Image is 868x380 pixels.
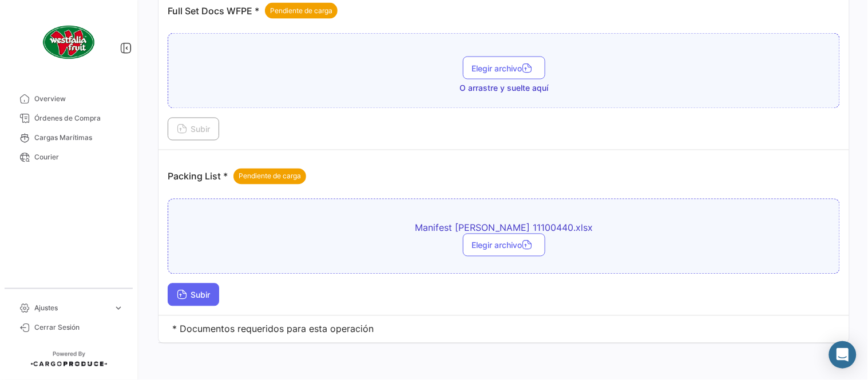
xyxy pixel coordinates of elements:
p: Full Set Docs WFPE * [168,3,338,19]
div: Abrir Intercom Messenger [829,341,857,369]
p: Packing List * [168,169,306,185]
span: Cerrar Sesión [34,322,124,333]
span: Subir [177,290,210,300]
a: Courier [9,147,128,167]
span: Courier [34,152,124,162]
span: Pendiente de carga [270,6,332,16]
a: Órdenes de Compra [9,109,128,128]
span: expand_more [113,303,124,313]
img: client-50.png [40,14,97,71]
span: Órdenes de Compra [34,113,124,123]
span: Elegir archivo [472,241,536,250]
a: Cargas Marítimas [9,128,128,147]
span: Ajustes [34,303,109,313]
button: Elegir archivo [463,234,545,257]
button: Subir [168,118,219,141]
td: * Documentos requeridos para esta operación [158,316,849,343]
span: Subir [177,125,210,134]
span: Manifest [PERSON_NAME] 11100440.xlsx [304,222,704,234]
button: Subir [168,283,219,306]
span: Overview [34,94,124,104]
span: Elegir archivo [472,63,536,73]
span: Cargas Marítimas [34,133,124,143]
a: Overview [9,89,128,109]
span: Pendiente de carga [239,171,301,182]
button: Elegir archivo [463,57,545,79]
span: O arrastre y suelte aquí [459,82,548,94]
